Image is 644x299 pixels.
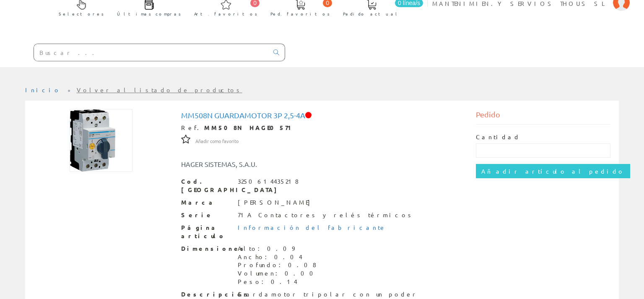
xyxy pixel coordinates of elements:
h1: Mm508n Guardamotor 3p 2,5-4a [181,111,463,120]
input: Añadir artículo al pedido [476,164,630,178]
img: Foto artículo Mm508n Guardamotor 3p 2,5-4a (150x150) [70,109,132,172]
span: Últimas compras [117,10,181,18]
a: Inicio [25,86,61,94]
div: [PERSON_NAME] [238,198,314,207]
div: Ref. [181,124,463,132]
div: Profundo: 0.08 [238,261,318,269]
label: Cantidad [476,133,520,141]
input: Buscar ... [34,44,268,61]
span: Selectores [59,10,104,18]
div: Ancho: 0.04 [238,253,318,261]
div: Peso: 0.14 [238,278,318,286]
a: Volver al listado de productos [77,86,242,94]
strong: MM508N HAGE0571 [204,124,295,131]
span: Página artículo [181,224,231,240]
div: Volumen: 0.00 [238,269,318,278]
div: Pedido [476,109,611,125]
span: Añadir como favorito [195,138,239,145]
div: Alto: 0.09 [238,244,318,253]
span: Marca [181,198,231,207]
a: Añadir como favorito [195,137,239,144]
span: Pedido actual [343,10,400,18]
span: Ped. favoritos [270,10,330,18]
div: HAGER SISTEMAS, S.A.U. [175,159,347,169]
div: 71A Contactores y relés térmicos [238,211,414,219]
span: Dimensiones [181,244,231,253]
span: Art. favoritos [194,10,257,18]
a: Información del fabricante [238,224,386,231]
div: 3250614435218 [238,177,299,186]
span: Cod. [GEOGRAPHIC_DATA] [181,177,231,194]
span: Serie [181,211,231,219]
